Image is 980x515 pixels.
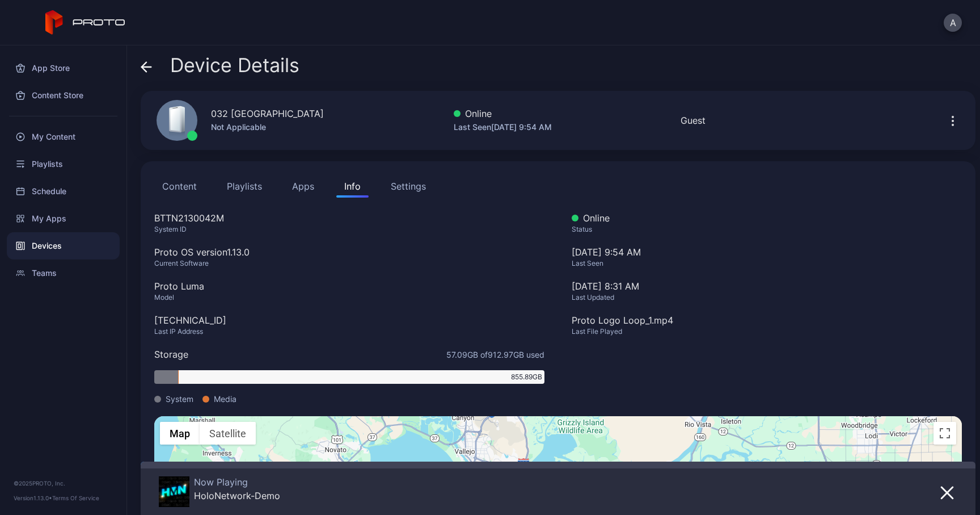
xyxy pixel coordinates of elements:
div: Last Seen [DATE] 9:54 AM [454,120,552,134]
span: Version 1.13.0 • [14,495,52,501]
div: Info [344,179,361,193]
div: BTTN2130042M [154,211,544,225]
div: Last File Played [572,327,962,336]
div: [DATE] 8:31 AM [572,279,962,293]
div: Model [154,293,544,302]
button: Show street map [160,422,200,445]
button: Apps [284,175,322,198]
button: Toggle fullscreen view [933,422,956,445]
div: [DATE] 9:54 AM [572,245,962,279]
div: Proto OS version 1.13.0 [154,245,544,259]
div: Last Seen [572,259,962,268]
div: Proto Luma [154,279,544,293]
div: Not Applicable [211,120,324,134]
button: A [944,14,962,32]
div: Storage [154,347,188,361]
a: My Content [7,123,120,150]
div: Current Software [154,259,544,268]
div: Proto Logo Loop_1.mp4 [572,313,962,327]
div: Last IP Address [154,327,544,336]
a: My Apps [7,205,120,232]
div: Online [572,211,962,225]
div: HoloNetwork-Demo [194,490,280,501]
span: 855.89 GB [511,372,542,382]
div: Last Updated [572,293,962,302]
button: Settings [383,175,434,198]
button: Playlists [219,175,270,198]
div: Guest [681,114,706,127]
div: Status [572,225,962,234]
a: Content Store [7,82,120,109]
a: Terms Of Service [52,495,99,501]
div: 032 [GEOGRAPHIC_DATA] [211,107,324,120]
button: Show satellite imagery [200,422,256,445]
a: Schedule [7,178,120,205]
div: [TECHNICAL_ID] [154,313,544,327]
div: © 2025 PROTO, Inc. [14,479,113,488]
a: Teams [7,259,120,287]
span: Media [214,393,236,405]
div: Now Playing [194,476,280,488]
a: App Store [7,55,120,82]
span: Device Details [170,55,299,76]
div: System ID [154,225,544,234]
button: Info [336,175,369,198]
span: System [166,393,193,405]
div: Settings [391,179,426,193]
span: 57.09 GB of 912.97 GB used [446,349,544,361]
button: Content [154,175,205,198]
div: Online [454,107,552,120]
a: Devices [7,232,120,259]
a: Playlists [7,150,120,178]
